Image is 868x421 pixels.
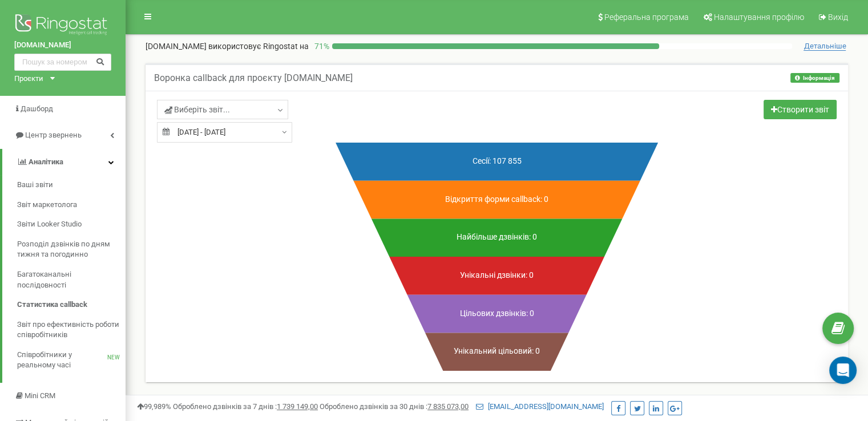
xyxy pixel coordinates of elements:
[2,149,126,176] a: Аналiтика
[790,73,839,83] button: Інформація
[17,319,120,341] span: Звіт про ефективність роботи співробітників
[17,269,120,290] span: Багатоканальні послідовності
[17,234,126,265] a: Розподіл дзвінків по дням тижня та погодинно
[17,180,53,191] span: Ваші звіти
[17,200,77,211] span: Звіт маркетолога
[14,74,43,84] div: Проєкти
[14,11,111,40] img: Ringostat logo
[17,345,126,375] a: Співробітники у реальному часіNEW
[17,239,120,260] span: Розподіл дзвінків по дням тижня та погодинно
[17,265,126,295] a: Багатоканальні послідовності
[154,73,353,83] h5: Воронка callback для проєкту [DOMAIN_NAME]
[14,54,111,71] input: Пошук за номером
[828,13,848,22] span: Вихід
[604,13,689,22] span: Реферальна програма
[208,42,309,51] span: використовує Ringostat на
[157,100,288,119] a: Виберіть звіт...
[21,104,53,113] span: Дашборд
[17,219,82,230] span: Звіти Looker Studio
[137,402,171,411] span: 99,989%
[17,315,126,345] a: Звіт про ефективність роботи співробітників
[17,214,126,234] a: Звіти Looker Studio
[25,131,82,139] span: Центр звернень
[309,41,332,52] p: 71 %
[17,299,87,310] span: Статистика callback
[146,41,309,52] p: [DOMAIN_NAME]
[173,402,318,411] span: Оброблено дзвінків за 7 днів :
[427,402,469,411] u: 7 835 073,00
[17,195,126,215] a: Звіт маркетолога
[320,402,469,411] span: Оброблено дзвінків за 30 днів :
[17,175,126,195] a: Ваші звіти
[25,391,55,400] span: Mini CRM
[277,402,318,411] u: 1 739 149,00
[14,40,111,51] a: [DOMAIN_NAME]
[17,350,107,371] span: Співробітники у реальному часі
[164,104,230,115] span: Виберіть звіт...
[714,13,804,22] span: Налаштування профілю
[764,100,837,119] a: Створити звіт
[29,157,63,166] span: Аналiтика
[476,402,604,411] a: [EMAIL_ADDRESS][DOMAIN_NAME]
[804,42,846,51] span: Детальніше
[17,295,126,315] a: Статистика callback
[829,357,857,384] div: Open Intercom Messenger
